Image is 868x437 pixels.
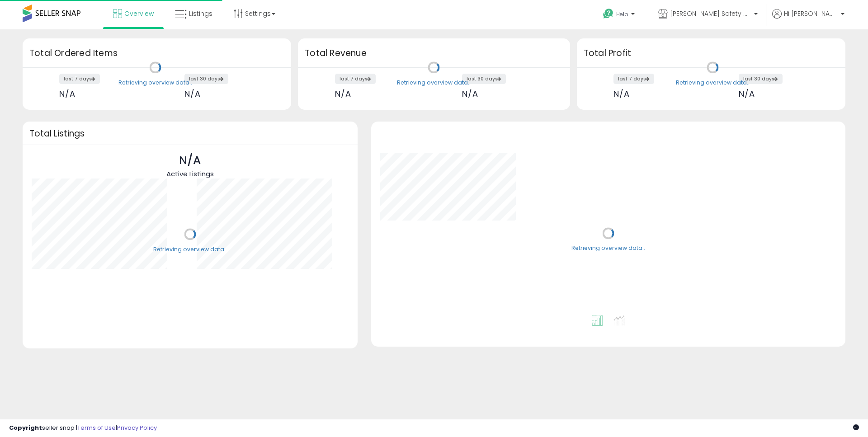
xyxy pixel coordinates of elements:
span: Help [616,10,628,18]
div: Retrieving overview data.. [571,244,645,253]
i: Get Help [603,8,614,19]
div: Retrieving overview data.. [397,79,471,87]
div: Retrieving overview data.. [118,79,192,87]
span: [PERSON_NAME] Safety & Supply [670,9,751,18]
span: Hi [PERSON_NAME] [784,9,838,18]
a: Help [596,1,644,29]
span: Overview [124,9,154,18]
div: Retrieving overview data.. [153,245,227,254]
span: Listings [189,9,212,18]
a: Hi [PERSON_NAME] [772,9,844,29]
div: Retrieving overview data.. [676,79,750,87]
